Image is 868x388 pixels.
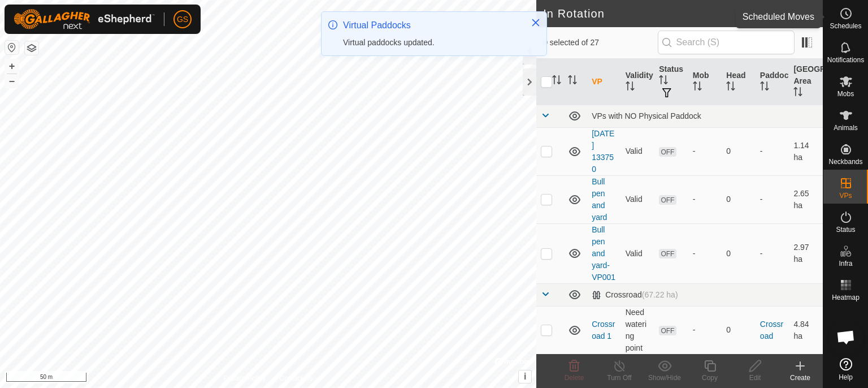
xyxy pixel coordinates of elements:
[722,59,756,105] th: Head
[836,226,855,233] span: Status
[279,373,313,383] a: Contact Us
[659,195,676,205] span: OFF
[722,175,756,223] td: 0
[654,59,688,105] th: Status
[760,83,769,92] p-sorticon: Activate to sort
[621,306,655,354] td: Need watering point
[592,290,678,300] div: Crossroad
[793,89,802,98] p-sorticon: Activate to sort
[592,177,607,222] a: Bull pen and yard
[343,37,519,49] div: Virtual paddocks updated.
[693,83,702,92] p-sorticon: Activate to sort
[693,145,718,157] div: -
[5,41,19,54] button: Reset Map
[659,249,676,258] span: OFF
[830,23,861,29] span: Schedules
[659,147,676,157] span: OFF
[693,248,718,260] div: -
[224,373,266,383] a: Privacy Policy
[642,290,678,299] span: (67.22 ha)
[688,59,722,105] th: Mob
[756,175,789,223] td: -
[519,370,531,383] button: i
[827,57,864,63] span: Notifications
[25,41,38,55] button: Map Layers
[587,59,621,105] th: VP
[687,373,732,383] div: Copy
[597,373,642,383] div: Turn Off
[722,223,756,283] td: 0
[5,59,19,73] button: +
[592,111,818,120] div: VPs with NO Physical Paddock
[722,127,756,175] td: 0
[693,193,718,205] div: -
[834,124,858,131] span: Animals
[552,77,561,86] p-sorticon: Activate to sort
[568,77,577,86] p-sorticon: Activate to sort
[543,37,657,49] span: 0 selected of 27
[837,90,854,97] span: Mobs
[343,19,519,32] div: Virtual Paddocks
[642,373,687,383] div: Show/Hide
[789,127,823,175] td: 1.14 ha
[592,320,615,340] a: Crossroad 1
[621,223,655,283] td: Valid
[756,127,789,175] td: -
[732,373,778,383] div: Edit
[839,192,852,199] span: VPs
[832,294,860,301] span: Heatmap
[565,374,584,382] span: Delete
[828,158,862,165] span: Neckbands
[839,260,852,267] span: Infra
[789,59,823,105] th: [GEOGRAPHIC_DATA] Area
[756,59,789,105] th: Paddock
[658,31,795,54] input: Search (S)
[626,83,635,92] p-sorticon: Activate to sort
[778,373,823,383] div: Create
[592,225,615,282] a: Bull pen and yard-VP001
[659,326,676,335] span: OFF
[528,15,544,31] button: Close
[799,5,811,22] span: 27
[5,74,19,88] button: –
[621,59,655,105] th: Validity
[543,7,799,20] h2: In Rotation
[524,372,526,381] span: i
[756,223,789,283] td: -
[829,320,863,354] div: Open chat
[693,324,718,336] div: -
[659,77,668,86] p-sorticon: Activate to sort
[726,83,735,92] p-sorticon: Activate to sort
[839,374,853,381] span: Help
[14,9,155,29] img: Gallagher Logo
[621,175,655,223] td: Valid
[621,127,655,175] td: Valid
[722,306,756,354] td: 0
[789,223,823,283] td: 2.97 ha
[760,320,783,340] a: Crossroad
[789,306,823,354] td: 4.84 ha
[592,129,614,174] a: [DATE] 133750
[177,14,188,25] span: GS
[823,353,868,385] a: Help
[789,175,823,223] td: 2.65 ha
